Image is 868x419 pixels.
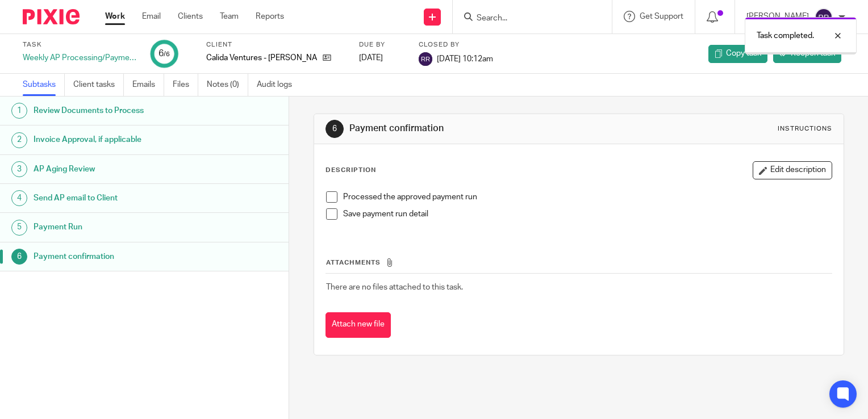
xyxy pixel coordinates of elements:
span: Attachments [326,259,381,266]
h1: Payment Run [34,219,196,236]
h1: AP Aging Review [34,161,196,178]
div: 6 [11,249,27,265]
a: Audit logs [257,74,301,96]
div: 6 [158,47,170,60]
h1: Payment confirmation [34,248,196,265]
div: Instructions [778,124,832,133]
span: There are no files attached to this task. [326,283,463,291]
a: Email [142,11,161,22]
button: Attach new file [325,312,391,338]
img: svg%3E [419,52,432,66]
div: Weekly AP Processing/Payment [23,52,136,64]
a: Team [220,11,239,22]
img: Pixie [23,9,80,24]
p: Processed the approved payment run [343,191,832,203]
h1: Payment confirmation [349,123,603,135]
a: Reports [256,11,284,22]
div: 1 [11,103,27,119]
a: Notes (0) [207,74,248,96]
label: Task [23,40,136,49]
div: 6 [325,120,344,138]
label: Due by [359,40,404,49]
a: Emails [132,74,164,96]
p: Save payment run detail [343,208,832,220]
span: [DATE] 10:12am [437,55,493,62]
div: 4 [11,190,27,206]
a: Client tasks [73,74,124,96]
a: Subtasks [23,74,65,96]
h1: Review Documents to Process [34,102,196,119]
p: Task completed. [757,30,814,41]
a: Files [173,74,198,96]
p: Calida Ventures - [PERSON_NAME] [206,52,317,64]
a: Work [105,11,125,22]
label: Client [206,40,345,49]
a: Clients [178,11,203,22]
small: /6 [164,51,170,57]
div: 3 [11,161,27,177]
img: svg%3E [815,8,833,26]
label: Closed by [419,40,493,49]
p: Description [325,166,376,175]
button: Edit description [753,161,832,179]
h1: Send AP email to Client [34,190,196,207]
div: 5 [11,220,27,236]
div: [DATE] [359,52,404,64]
div: 2 [11,132,27,148]
h1: Invoice Approval, if applicable [34,131,196,148]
